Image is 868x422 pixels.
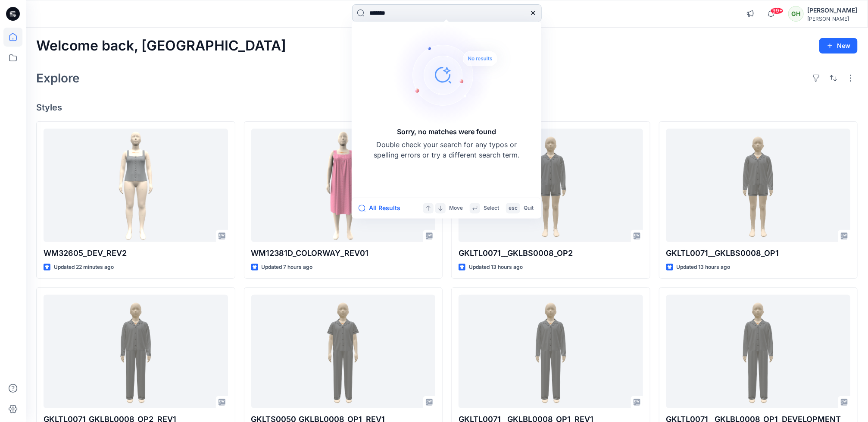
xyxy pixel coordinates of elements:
[788,6,804,22] div: GH
[397,127,496,137] h5: Sorry, no matches were found
[36,71,80,85] h2: Explore
[459,295,643,408] a: GKLTL0071__GKLBL0008_OP1_REV1
[469,263,523,272] p: Updated 13 hours ago
[807,5,857,16] div: [PERSON_NAME]
[251,247,436,259] p: WM12381D_COLORWAY_REV01
[677,263,731,272] p: Updated 13 hours ago
[393,23,514,127] img: Sorry, no matches were found
[771,7,784,14] span: 99+
[459,129,643,242] a: GKLTL0071__GKLBS0008_OP2
[251,129,436,242] a: WM12381D_COLORWAY_REV01
[484,204,499,213] p: Select
[251,295,436,408] a: GKLTS0050_GKLBL0008_OP1_REV1
[373,140,520,161] p: Double check your search for any typos or spelling errors or try a different search term.
[524,204,534,213] p: Quit
[807,16,857,22] div: [PERSON_NAME]
[44,247,228,259] p: WM32605_DEV_REV2
[36,102,858,113] h4: Styles
[44,129,228,242] a: WM32605_DEV_REV2
[36,38,286,54] h2: Welcome back, [GEOGRAPHIC_DATA]
[509,204,518,213] p: esc
[449,204,463,213] p: Move
[459,247,643,259] p: GKLTL0071__GKLBS0008_OP2
[666,247,851,259] p: GKLTL0071__GKLBS0008_OP1
[666,295,851,408] a: GKLTL0071__GKLBL0008_OP1_DEVELOPMENT
[262,263,313,272] p: Updated 7 hours ago
[44,295,228,408] a: GKLTL0071_GKLBL0008_OP2_REV1
[819,38,858,54] button: New
[54,263,114,272] p: Updated 22 minutes ago
[666,129,851,242] a: GKLTL0071__GKLBS0008_OP1
[359,203,406,214] button: All Results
